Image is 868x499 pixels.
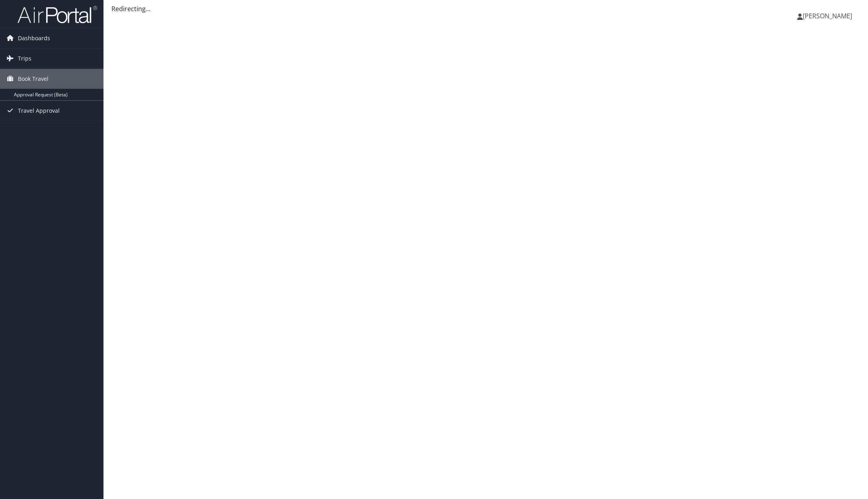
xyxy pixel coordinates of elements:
img: airportal-logo.png [18,5,97,24]
div: Redirecting... [111,4,860,14]
span: Travel Approval [18,101,60,121]
a: [PERSON_NAME] [797,4,860,28]
span: Dashboards [18,28,50,48]
span: Trips [18,49,31,68]
span: Book Travel [18,69,49,89]
span: [PERSON_NAME] [803,12,852,20]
